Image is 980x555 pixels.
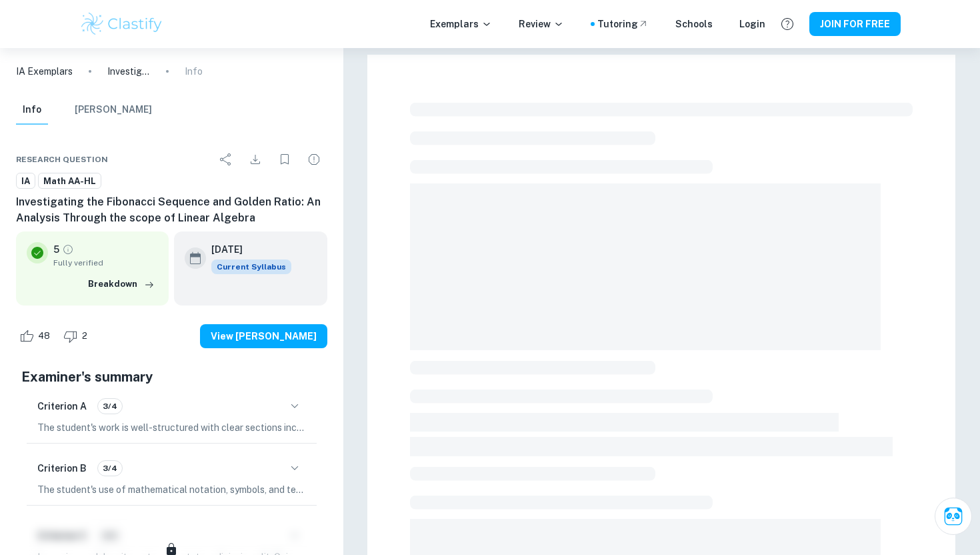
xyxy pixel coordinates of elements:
[597,17,649,31] a: Tutoring
[200,324,327,348] button: View [PERSON_NAME]
[935,498,972,535] button: Ask Clai
[739,17,765,31] a: Login
[16,173,35,189] a: IA
[809,12,901,36] button: JOIN FOR FREE
[75,330,95,343] span: 2
[519,17,564,31] p: Review
[39,175,101,188] span: Math AA-HL
[38,173,101,189] a: Math AA-HL
[75,95,152,125] button: [PERSON_NAME]
[776,13,799,35] button: Help and Feedback
[37,399,87,414] h6: Criterion A
[79,11,164,37] img: Clastify logo
[37,420,306,435] p: The student's work is well-structured with clear sections including introduction, body, and concl...
[60,326,95,347] div: Dislike
[62,243,74,255] a: Grade fully verified
[21,367,322,387] h5: Examiner's summary
[430,17,492,31] p: Exemplars
[16,64,73,79] a: IA Exemplars
[185,64,203,79] p: Info
[85,274,158,294] button: Breakdown
[37,482,306,497] p: The student's use of mathematical notation, symbols, and terminology is consistently correct thro...
[17,175,35,188] span: IA
[53,242,59,257] p: 5
[53,257,158,269] span: Fully verified
[16,95,48,125] button: Info
[16,153,108,165] span: Research question
[98,462,122,474] span: 3/4
[37,461,87,476] h6: Criterion B
[98,400,122,412] span: 3/4
[271,146,298,173] div: Bookmark
[31,330,57,343] span: 48
[242,146,269,173] div: Download
[16,194,327,226] h6: Investigating the Fibonacci Sequence and Golden Ratio: An Analysis Through the scope of Linear Al...
[213,146,239,173] div: Share
[301,146,327,173] div: Report issue
[211,259,291,274] span: Current Syllabus
[107,64,150,79] p: Investigating the Fibonacci Sequence and Golden Ratio: An Analysis Through the scope of Linear Al...
[211,242,281,257] h6: [DATE]
[675,17,713,31] a: Schools
[211,259,291,274] div: This exemplar is based on the current syllabus. Feel free to refer to it for inspiration/ideas wh...
[16,326,57,347] div: Like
